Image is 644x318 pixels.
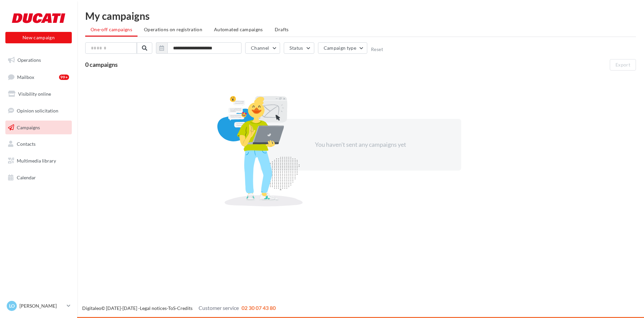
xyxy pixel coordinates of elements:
[4,154,73,168] a: Multimedia library
[144,27,202,32] span: Operations on registration
[4,137,73,151] a: Contacts
[17,158,56,164] span: Multimedia library
[168,305,175,311] a: ToS
[275,27,289,32] span: Drafts
[4,171,73,185] a: Calendar
[17,141,36,147] span: Contacts
[17,108,58,113] span: Opinion solicitation
[610,59,636,71] button: Export
[4,70,73,84] a: Mailbox99+
[318,42,368,54] button: Campaign type
[82,305,101,311] a: Digitaleo
[245,42,280,54] button: Channel
[17,175,36,180] span: Calendar
[199,305,239,311] span: Customer service
[241,305,276,311] span: 02 30 07 43 80
[4,104,73,118] a: Opinion solicitation
[214,27,263,32] span: Automated campaigns
[17,57,41,63] span: Operations
[177,305,193,311] a: Credits
[4,87,73,101] a: Visibility online
[4,53,73,67] a: Operations
[19,303,64,309] p: [PERSON_NAME]
[140,305,167,311] a: Legal notices
[284,42,314,54] button: Status
[17,124,40,130] span: Campaigns
[59,75,69,80] div: 99+
[5,32,72,43] button: New campaign
[9,303,15,309] span: LO
[17,74,34,80] span: Mailbox
[4,121,73,135] a: Campaigns
[5,300,72,312] a: LO [PERSON_NAME]
[82,305,276,311] span: © [DATE]-[DATE] - - -
[85,61,118,68] span: 0 campaigns
[85,11,636,21] div: My campaigns
[303,140,418,149] div: You haven't sent any campaigns yet
[371,47,383,52] button: Reset
[18,91,51,97] span: Visibility online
